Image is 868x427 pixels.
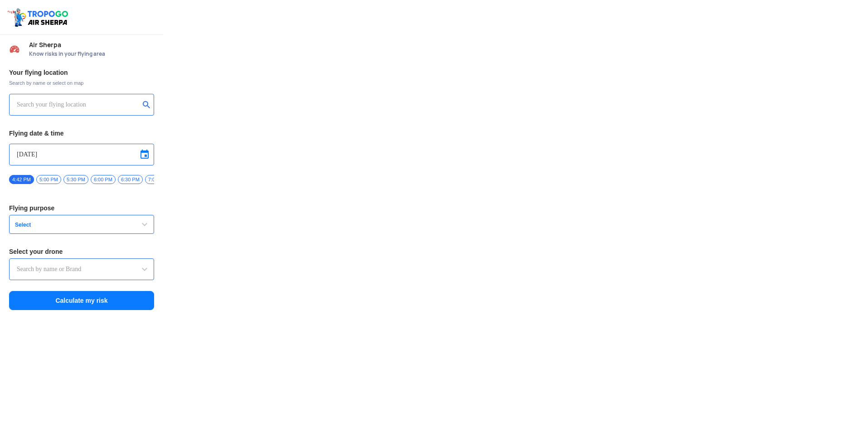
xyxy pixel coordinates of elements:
[29,41,154,49] span: Air Sherpa
[9,205,154,211] h3: Flying purpose
[9,215,154,234] button: Select
[9,44,20,54] img: Risk Scores
[11,221,125,228] span: Select
[9,130,154,136] h3: Flying date & time
[91,175,116,184] span: 6:00 PM
[63,175,88,184] span: 5:30 PM
[17,99,140,110] input: Search your flying location
[9,79,154,87] span: Search by name or select on map
[118,175,143,184] span: 6:30 PM
[145,175,170,184] span: 7:00 PM
[36,175,61,184] span: 5:00 PM
[7,7,71,28] img: ic_tgdronemaps.svg
[9,69,154,76] h3: Your flying location
[9,291,154,310] button: Calculate my risk
[29,50,154,58] span: Know risks in your flying area
[17,264,146,275] input: Search by name or Brand
[9,248,154,255] h3: Select your drone
[9,175,34,184] span: 4:42 PM
[17,149,146,160] input: Select Date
